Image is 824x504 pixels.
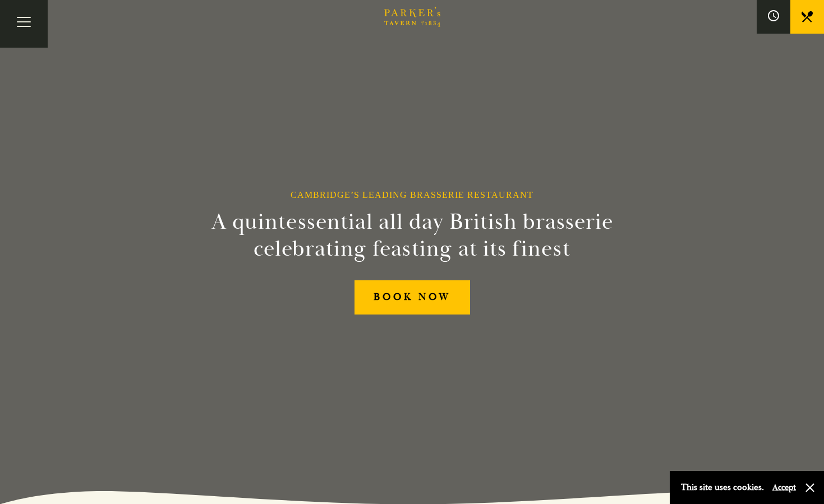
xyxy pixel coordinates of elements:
h2: A quintessential all day British brasserie celebrating feasting at its finest [156,209,668,262]
h1: Cambridge’s Leading Brasserie Restaurant [291,189,533,200]
a: BOOK NOW [355,280,470,315]
p: This site uses cookies. [681,479,764,496]
button: Close and accept [804,482,816,493]
button: Accept [772,482,796,493]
